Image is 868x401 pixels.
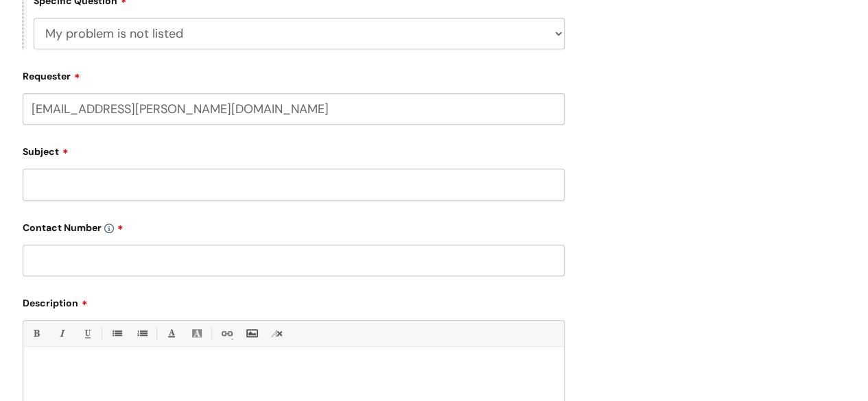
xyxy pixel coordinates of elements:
[53,325,70,342] a: Italic (Ctrl-I)
[218,325,235,342] a: Link
[243,325,260,342] a: Insert Image...
[268,325,285,342] a: Remove formatting (Ctrl-\)
[23,66,565,82] label: Requester
[23,93,565,125] input: Email
[23,293,565,309] label: Description
[104,223,114,233] img: info-icon.svg
[27,325,45,342] a: Bold (Ctrl-B)
[23,141,565,158] label: Subject
[133,325,150,342] a: 1. Ordered List (Ctrl-Shift-8)
[23,217,565,234] label: Contact Number
[78,325,95,342] a: Underline(Ctrl-U)
[188,325,205,342] a: Back Color
[163,325,180,342] a: Font Color
[108,325,125,342] a: • Unordered List (Ctrl-Shift-7)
